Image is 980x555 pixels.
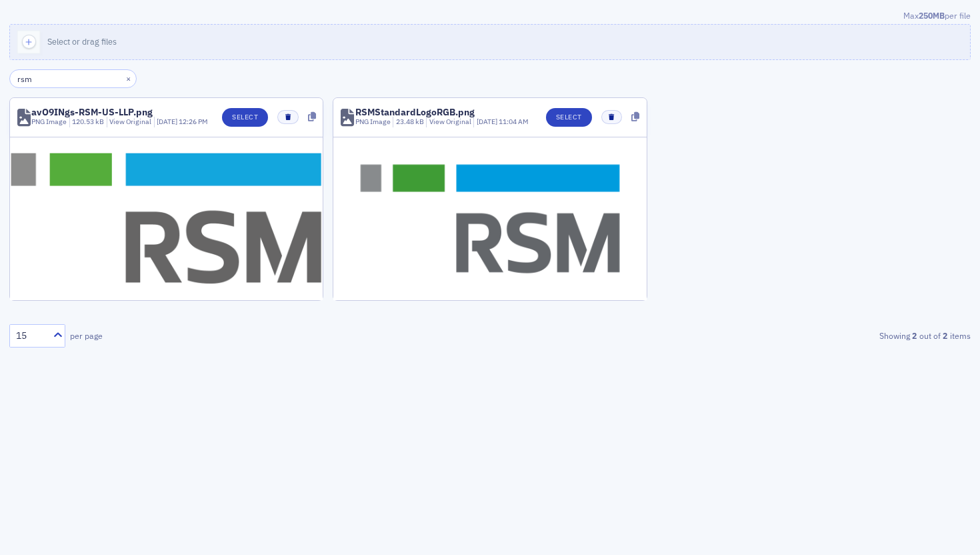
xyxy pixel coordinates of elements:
a: View Original [429,117,471,126]
div: RSMStandardLogoRGB.png [355,107,475,117]
button: Select [222,108,268,127]
div: 23.48 kB [393,117,424,127]
span: [DATE] [477,117,499,126]
span: 250MB [919,10,945,21]
div: 120.53 kB [69,117,105,127]
button: Select [546,108,592,127]
button: × [123,72,135,84]
div: avO9INgs-RSM-US-LLP.png [31,107,153,117]
div: PNG Image [31,117,67,127]
label: per page [70,330,103,342]
span: 12:26 PM [179,117,208,126]
div: Max per file [9,9,971,24]
span: Select or drag files [47,36,117,47]
strong: 2 [910,330,919,342]
input: Search… [9,69,137,88]
strong: 2 [941,330,950,342]
div: 15 [16,329,45,343]
div: PNG Image [355,117,391,127]
button: Select or drag files [9,24,971,60]
div: Showing out of items [659,330,971,342]
span: 11:04 AM [499,117,529,126]
span: [DATE] [157,117,179,126]
a: View Original [109,117,151,126]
